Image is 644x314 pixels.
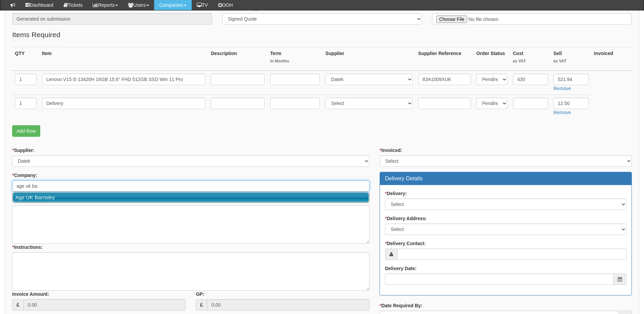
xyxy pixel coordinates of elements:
[208,47,267,71] th: Description
[12,47,39,71] th: QTY
[385,215,427,222] label: Delivery Address:
[385,176,626,182] h3: Delivery Details
[415,47,474,71] th: Supplier Reference
[267,47,323,71] th: Term
[12,172,37,179] label: Company:
[12,30,60,40] legend: Items Required
[12,291,49,297] label: Invoice Amount:
[591,47,632,71] th: Invoiced
[12,147,34,154] label: Supplier:
[551,47,591,71] th: Sell
[553,58,589,64] small: ex VAT
[510,47,551,71] th: Cost
[39,47,208,71] th: Item
[270,58,320,64] small: In Months
[196,291,204,297] label: GP:
[13,192,369,202] a: Age UK Barnsley
[553,110,571,115] a: Remove
[513,58,548,64] small: ex VAT
[380,147,402,154] label: Invoiced:
[323,47,415,71] th: Supplier
[385,190,407,197] label: Delivery:
[385,240,426,247] label: Delivery Contact:
[12,125,40,137] a: Add Row
[385,265,416,272] label: Delivery Date:
[474,47,510,71] th: Order Status
[553,86,571,91] a: Remove
[380,302,423,309] label: Date Required By:
[12,244,43,251] label: Instructions:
